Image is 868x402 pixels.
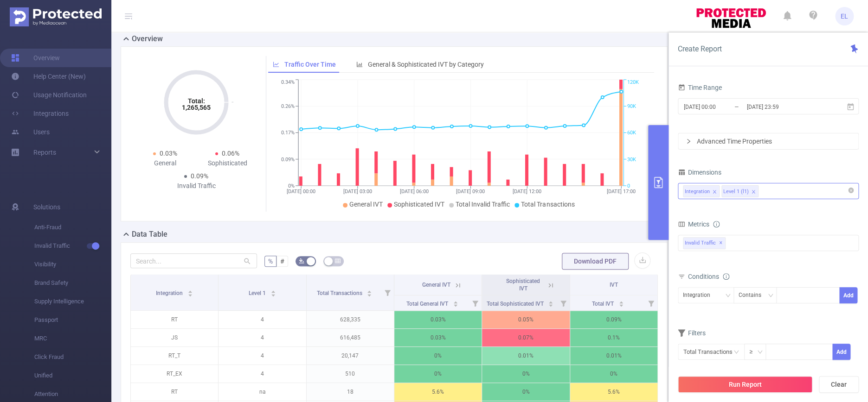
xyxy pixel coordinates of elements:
span: Dimensions [678,169,721,176]
span: Supply Intelligence [34,292,111,311]
i: icon: close [712,189,717,195]
i: icon: table [335,258,341,264]
tspan: 0.09% [281,157,295,163]
span: ✕ [719,238,723,249]
i: icon: caret-up [453,300,458,302]
h2: Data Table [132,229,167,240]
span: Level 1 [249,290,267,296]
i: icon: down [757,349,763,356]
i: icon: caret-down [367,293,372,295]
span: Reports [33,149,56,156]
tspan: 0 [627,183,630,189]
button: Clear [819,376,859,393]
div: ≥ [749,344,759,359]
span: IVT [610,282,618,288]
i: icon: close [751,189,756,195]
span: Brand Safety [34,274,111,292]
span: % [268,258,273,265]
div: Level 1 (l1) [723,186,749,198]
div: Contains [739,288,768,303]
div: Sort [187,289,193,295]
p: 0% [482,383,569,401]
p: 0.01% [482,347,569,364]
a: Reports [33,143,56,162]
i: icon: right [686,138,691,144]
i: icon: bar-chart [356,61,363,68]
input: End date [746,100,821,113]
span: Filters [678,329,706,337]
button: Run Report [678,376,812,393]
i: icon: caret-up [367,289,372,292]
p: 5.6% [394,383,482,401]
a: Overview [11,49,60,67]
div: Integration [685,186,710,198]
a: Help Center (New) [11,67,86,86]
p: 0% [570,365,657,383]
span: Solutions [33,198,60,216]
span: General IVT [349,201,383,208]
span: Traffic Over Time [284,61,336,68]
span: Invalid Traffic [683,237,726,249]
div: icon: rightAdvanced Time Properties [678,133,858,149]
span: Integration [156,290,184,296]
span: # [280,258,284,265]
i: icon: down [725,293,731,299]
p: 0.07% [482,329,569,346]
tspan: [DATE] 12:00 [513,188,541,195]
p: 4 [219,329,306,346]
span: Sophisticated IVT [394,201,444,208]
span: Create Report [678,44,722,53]
li: Level 1 (l1) [721,185,759,197]
input: Search... [130,253,257,268]
i: Filter menu [557,295,570,310]
p: JS [131,329,218,346]
i: Filter menu [644,295,657,310]
p: 4 [219,365,306,383]
p: 0.05% [482,311,569,328]
tspan: 0% [288,183,295,189]
span: Passport [34,311,111,329]
i: icon: caret-down [618,303,624,306]
span: Total Transactions [521,201,574,208]
p: 510 [307,365,394,383]
i: icon: caret-down [453,303,458,306]
i: icon: caret-up [188,289,193,292]
div: Sort [453,300,458,305]
tspan: 0.34% [281,80,295,86]
tspan: 0.17% [281,130,295,136]
p: 0.01% [570,347,657,364]
img: Protected Media [10,7,102,26]
i: Filter menu [381,275,394,310]
tspan: Total: [188,97,205,105]
p: 0.03% [394,329,482,346]
span: Conditions [688,273,729,280]
i: icon: info-circle [723,273,729,280]
span: Total Invalid Traffic [456,201,510,208]
div: General [134,158,196,168]
p: 628,335 [307,311,394,328]
p: RT [131,311,218,328]
i: icon: caret-up [548,300,553,302]
i: icon: caret-up [270,289,276,292]
span: Invalid Traffic [34,237,111,255]
tspan: 90K [627,103,636,109]
i: icon: close-circle [848,188,854,193]
div: Sort [270,289,276,295]
tspan: [DATE] 17:00 [607,188,636,195]
i: icon: caret-down [548,303,553,306]
tspan: 120K [627,80,639,86]
li: Integration [683,185,720,197]
p: na [219,383,306,401]
p: 0.09% [570,311,657,328]
div: Sophisticated [196,158,258,168]
tspan: [DATE] 09:00 [457,188,485,195]
p: 5.6% [570,383,657,401]
span: Total Transactions [316,290,363,296]
tspan: 1,265,565 [182,104,211,111]
p: RT [131,383,218,401]
span: MRC [34,329,111,348]
span: Total General IVT [406,301,450,307]
button: Download PDF [562,253,629,270]
div: Integration [683,288,717,303]
p: 18 [307,383,394,401]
